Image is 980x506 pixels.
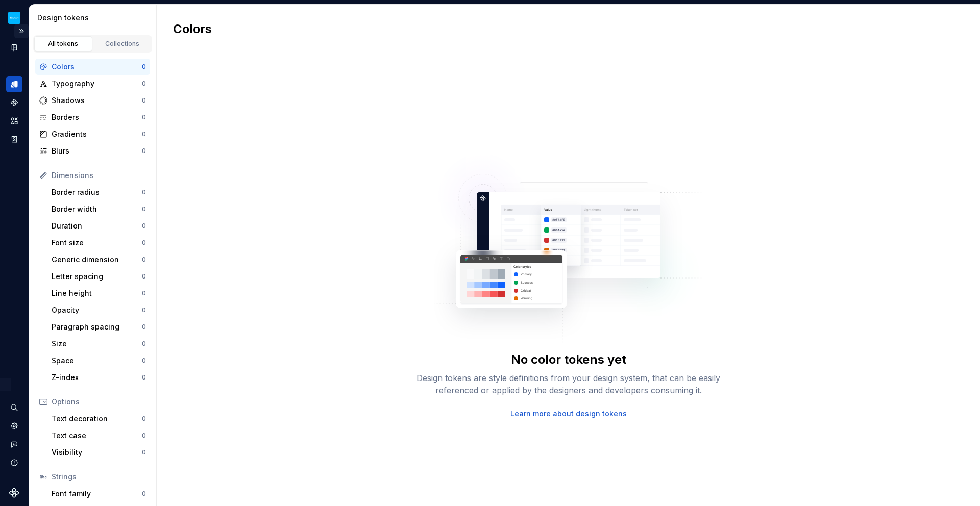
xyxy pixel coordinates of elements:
a: Visibility0 [47,444,150,461]
div: No color tokens yet [511,351,626,368]
div: Duration [52,221,142,231]
a: Font size0 [47,235,150,251]
div: 0 [142,323,146,331]
a: Font family0 [47,486,150,502]
div: Text case [52,431,142,441]
div: 0 [142,113,146,121]
div: Collections [97,40,148,48]
div: 0 [142,357,146,365]
div: 0 [142,239,146,247]
a: Space0 [47,352,150,369]
a: Blurs0 [35,143,150,159]
a: Design tokens [6,76,22,92]
div: Generic dimension [52,255,142,265]
div: Size [52,339,142,349]
div: 0 [142,205,146,213]
div: 0 [142,306,146,314]
svg: Supernova Logo [9,488,19,498]
div: Space [52,356,142,366]
a: Documentation [6,39,22,56]
a: Assets [6,113,22,129]
h2: Colors [173,21,212,37]
div: 0 [142,130,146,138]
div: 0 [142,373,146,382]
a: Text decoration0 [47,411,150,427]
div: Options [52,397,146,407]
button: Contact support [6,436,22,452]
a: Components [6,94,22,111]
a: Paragraph spacing0 [47,319,150,335]
div: 0 [142,448,146,457]
div: Typography [52,79,142,89]
a: Text case0 [47,427,150,444]
a: Settings [6,418,22,434]
div: Z-index [52,372,142,383]
div: 0 [142,188,146,196]
a: Typography0 [35,75,150,92]
div: Letter spacing [52,271,142,282]
a: Gradients0 [35,126,150,142]
div: Border radius [52,187,142,197]
div: 0 [142,256,146,264]
div: Shadows [52,95,142,106]
img: d371eef3-2eda-4061-b06c-7b16b4c0b535.png [8,12,20,24]
div: 0 [142,272,146,281]
div: All tokens [38,40,89,48]
div: Borders [52,112,142,122]
div: Strings [52,472,146,482]
a: Generic dimension0 [47,251,150,268]
div: Design tokens are style definitions from your design system, that can be easily referenced or app... [405,372,732,396]
div: Border width [52,204,142,214]
div: Text decoration [52,414,142,424]
a: Z-index0 [47,369,150,386]
a: Size0 [47,336,150,352]
div: Line height [52,288,142,298]
div: Colors [52,62,142,72]
a: Opacity0 [47,302,150,318]
div: Blurs [52,146,142,156]
div: 0 [142,147,146,155]
a: Duration0 [47,218,150,234]
div: Visibility [52,447,142,458]
a: Learn more about design tokens [510,409,627,419]
div: Gradients [52,129,142,139]
div: 0 [142,63,146,71]
div: Font size [52,238,142,248]
div: 0 [142,340,146,348]
button: Expand sidebar [14,24,29,38]
div: 0 [142,415,146,423]
a: Border width0 [47,201,150,217]
div: 0 [142,289,146,297]
button: Search ⌘K [6,399,22,416]
a: Border radius0 [47,184,150,200]
a: Line height0 [47,285,150,301]
div: 0 [142,490,146,498]
a: Storybook stories [6,131,22,147]
div: 0 [142,80,146,88]
a: Letter spacing0 [47,268,150,285]
a: Colors0 [35,59,150,75]
a: Shadows0 [35,92,150,109]
div: 0 [142,222,146,230]
div: 0 [142,96,146,105]
a: Borders0 [35,109,150,125]
div: Font family [52,489,142,499]
div: Design tokens [37,13,152,23]
div: Opacity [52,305,142,315]
div: Dimensions [52,170,146,181]
div: Paragraph spacing [52,322,142,332]
div: 0 [142,432,146,440]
